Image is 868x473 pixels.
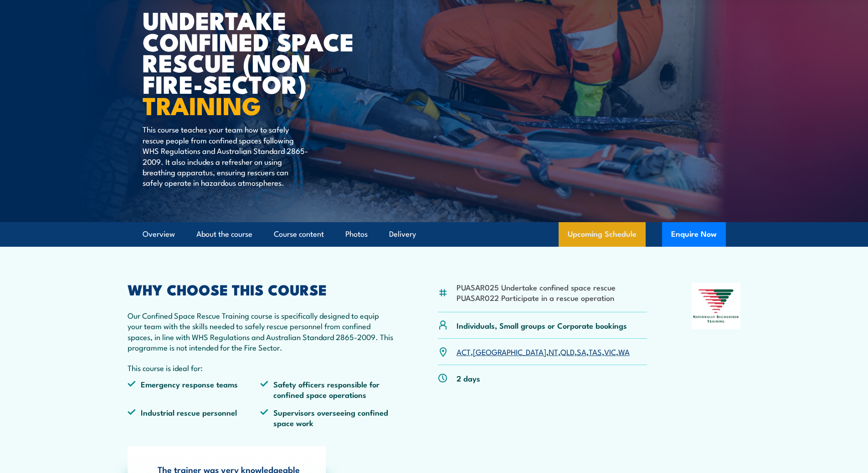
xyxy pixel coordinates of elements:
p: 2 days [457,373,480,383]
a: Delivery [389,222,416,246]
p: Our Confined Space Rescue Training course is specifically designed to equip your team with the sk... [128,310,394,353]
h2: WHY CHOOSE THIS COURSE [128,283,394,295]
a: Overview [143,222,175,246]
a: Upcoming Schedule [559,222,646,247]
li: Supervisors overseeing confined space work [260,407,393,428]
a: VIC [604,346,616,357]
li: Emergency response teams [128,379,261,400]
h1: Undertake Confined Space Rescue (non Fire-Sector) [143,9,368,116]
a: [GEOGRAPHIC_DATA] [473,346,546,357]
li: Industrial rescue personnel [128,407,261,428]
a: TAS [589,346,602,357]
a: QLD [560,346,575,357]
li: Safety officers responsible for confined space operations [260,379,393,400]
a: ACT [457,346,471,357]
a: Photos [345,222,368,246]
p: This course is ideal for: [128,362,394,373]
a: WA [618,346,630,357]
a: About the course [196,222,252,246]
p: This course teaches your team how to safely rescue people from confined spaces following WHS Regu... [143,124,309,188]
a: NT [549,346,558,357]
button: Enquire Now [662,222,726,247]
img: Nationally Recognised Training logo. [692,283,741,329]
a: SA [577,346,586,357]
strong: TRAINING [143,86,261,123]
li: PUASAR025 Undertake confined space rescue [457,282,616,292]
a: Course content [274,222,324,246]
p: Individuals, Small groups or Corporate bookings [457,320,627,331]
p: , , , , , , , [457,346,630,357]
li: PUASAR022 Participate in a rescue operation [457,292,616,303]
